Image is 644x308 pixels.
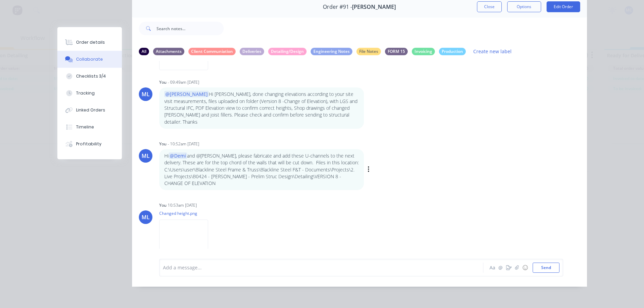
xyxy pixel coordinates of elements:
div: - 09:49am [DATE] [168,79,199,85]
div: - 10:52am [DATE] [168,141,199,147]
div: Profitability [76,141,102,147]
button: Close [477,1,502,12]
div: ML [142,152,150,160]
button: @ [497,264,505,272]
span: @[PERSON_NAME] [164,91,209,97]
div: You [159,141,166,147]
div: Invoicing [412,48,435,55]
input: Search notes... [157,22,224,35]
span: @Demi [169,152,187,159]
p: Changed height.png [159,210,215,216]
div: You [159,79,166,85]
button: Create new label [470,47,515,56]
button: Options [507,1,541,12]
div: FORM 15 [385,48,408,55]
div: Checklists 3/4 [76,73,106,79]
div: ML [142,90,150,98]
div: Timeline [76,124,94,130]
button: Order details [57,34,122,51]
div: Collaborate [76,56,103,62]
div: Client Communiation [188,48,236,55]
span: [PERSON_NAME] [352,4,396,10]
button: Aa [489,264,497,272]
div: All [139,48,149,55]
p: Hi and @[PERSON_NAME], please fabricate and add these U-channels to the next delivery. These are ... [164,152,359,187]
button: ☺ [521,264,529,272]
div: Engineering Notes [311,48,352,55]
button: Edit Order [547,1,580,12]
button: Send [533,263,559,273]
div: You [159,202,166,208]
div: Attachments [153,48,184,55]
div: Deliveries [240,48,264,55]
button: Profitability [57,136,122,152]
div: Tracking [76,90,95,96]
div: Linked Orders [76,107,105,113]
div: Order details [76,39,105,45]
button: Collaborate [57,51,122,68]
div: File Notes [356,48,381,55]
button: Tracking [57,85,122,102]
div: 10:53am [DATE] [168,202,197,208]
button: Checklists 3/4 [57,68,122,85]
span: Order #91 - [323,4,352,10]
div: Detailing/Design [268,48,307,55]
button: Linked Orders [57,102,122,119]
button: Timeline [57,119,122,136]
div: ML [142,213,150,221]
div: Production [439,48,466,55]
p: Hi [PERSON_NAME], done changing elevations according to your site visit measurements, files uploa... [164,91,359,125]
